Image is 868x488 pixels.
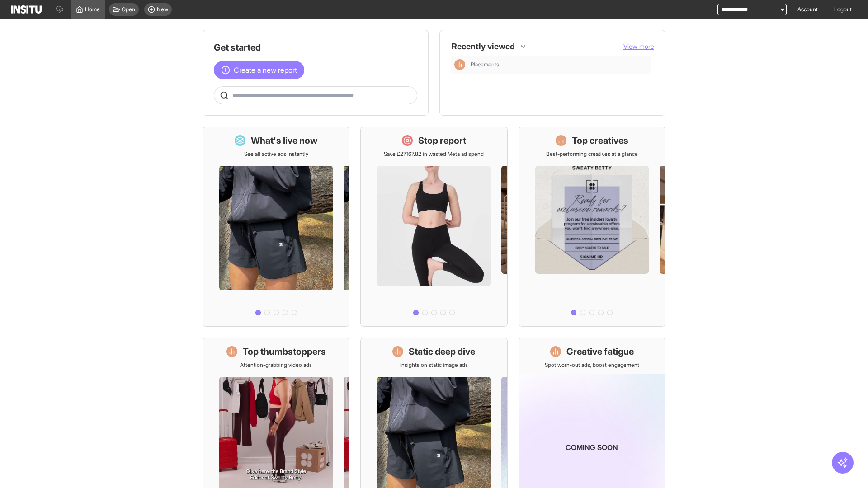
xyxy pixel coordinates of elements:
button: View more [623,42,654,51]
div: Insights [454,59,465,70]
h1: What's live now [251,134,318,147]
span: View more [623,42,654,50]
a: Top creativesBest-performing creatives at a glance [519,127,665,327]
a: What's live nowSee all active ads instantly [203,127,349,327]
span: Placements [471,61,499,68]
span: Home [85,6,100,13]
p: Attention-grabbing video ads [240,361,312,369]
span: Open [122,6,135,13]
h1: Get started [214,41,417,54]
a: Stop reportSave £27,167.82 in wasted Meta ad spend [360,127,507,327]
h1: Top creatives [572,134,628,147]
p: Save £27,167.82 in wasted Meta ad spend [384,150,484,158]
img: Logo [11,5,42,14]
span: Create a new report [234,65,297,75]
h1: Top thumbstoppers [243,345,326,358]
span: New [157,6,168,13]
span: Placements [471,61,647,68]
h1: Static deep dive [409,345,475,358]
h1: Stop report [418,134,466,147]
p: Best-performing creatives at a glance [546,150,638,158]
p: See all active ads instantly [244,150,308,158]
button: Create a new report [214,61,304,79]
p: Insights on static image ads [400,361,468,369]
